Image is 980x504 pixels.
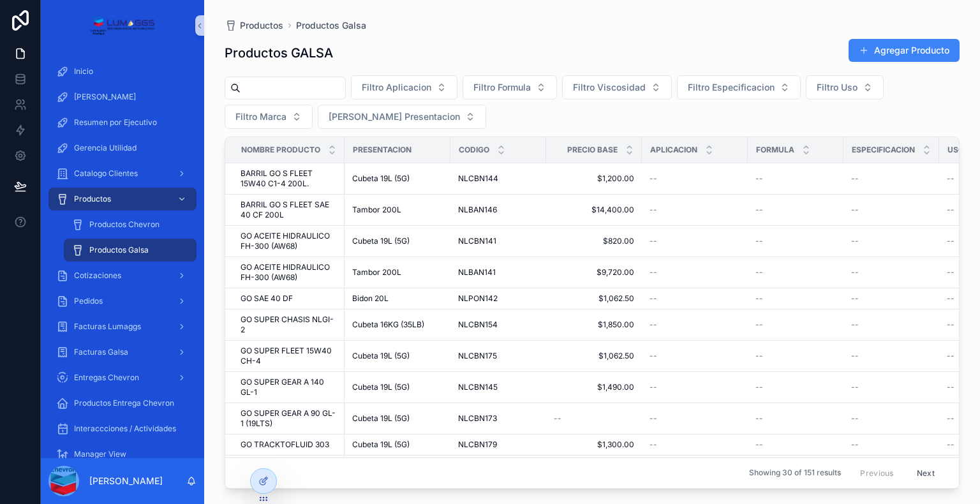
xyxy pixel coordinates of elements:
a: NLPON142 [458,293,538,304]
a: -- [650,293,740,304]
a: -- [851,440,932,450]
span: NLCBN145 [458,382,498,392]
span: $14,400.00 [554,205,634,215]
span: Productos Chevron [89,219,160,230]
a: Cubeta 19L (5G) [352,174,443,184]
span: -- [851,174,859,184]
a: -- [851,382,932,392]
span: -- [650,320,657,330]
span: Filtro Especificacion [688,81,775,94]
span: -- [947,293,954,304]
a: [PERSON_NAME] [48,85,197,108]
span: Especificacion [852,145,915,155]
button: Select Button [351,75,457,100]
span: NLBAN141 [458,267,496,278]
span: -- [650,174,657,184]
a: -- [755,236,836,246]
a: NLBAN146 [458,205,538,215]
a: Cubeta 19L (5G) [352,440,443,450]
a: $1,200.00 [554,174,634,184]
a: NLCBN154 [458,320,538,330]
span: GO SUPER GEAR A 140 GL-1 [241,377,337,397]
a: Cubeta 16KG (35LB) [352,320,443,330]
span: -- [947,174,954,184]
span: -- [755,382,763,392]
a: Manager View [48,443,197,466]
a: Tambor 200L [352,205,443,215]
span: -- [851,320,859,330]
a: -- [650,351,740,361]
img: App logo [90,15,154,36]
span: BARRIL GO S FLEET 15W40 C1-4 200L. [241,168,337,189]
span: Cubeta 19L (5G) [352,236,410,246]
span: Aplicacion [650,145,697,155]
span: -- [650,440,657,450]
a: -- [755,267,836,278]
span: Filtro Viscosidad [573,81,646,94]
span: -- [755,351,763,361]
span: Entregas Chevron [74,373,139,383]
a: Bidon 20L [352,293,443,304]
a: -- [851,293,932,304]
span: Showing 30 of 151 results [749,468,841,478]
span: Productos [74,194,111,204]
span: Tambor 200L [352,267,401,278]
span: -- [947,351,954,361]
span: Cotizaciones [74,271,121,281]
span: -- [755,205,763,215]
a: $1,300.00 [554,440,634,450]
a: Gerencia Utilidad [48,137,197,159]
span: NLCBN173 [458,413,497,424]
a: NLCBN173 [458,413,538,424]
span: -- [650,351,657,361]
a: Productos Galsa [296,19,366,32]
a: GO SUPER FLEET 15W40 CH-4 [241,346,337,366]
a: -- [650,320,740,330]
span: Filtro Formula [473,81,531,94]
a: -- [755,174,836,184]
a: GO SUPER GEAR A 90 GL-1 (19LTS) [241,408,337,429]
a: Productos Entrega Chevron [48,392,197,415]
span: -- [947,382,954,392]
span: -- [650,293,657,304]
span: -- [755,413,763,424]
a: $820.00 [554,236,634,246]
a: NLCBN175 [458,351,538,361]
span: Presentacion [353,145,412,155]
span: -- [947,413,954,424]
span: NLCBN154 [458,320,498,330]
a: $1,062.50 [554,293,634,304]
button: Select Button [225,105,313,129]
span: Inicio [74,66,93,77]
a: NLCBN141 [458,236,538,246]
a: $1,850.00 [554,320,634,330]
span: -- [851,440,859,450]
a: Tambor 200L [352,267,443,278]
span: -- [755,174,763,184]
a: Facturas Lumaggs [48,315,197,338]
a: -- [755,293,836,304]
span: NLBAN146 [458,205,497,215]
span: Resumen por Ejecutivo [74,117,157,128]
button: Select Button [677,75,801,100]
span: -- [650,382,657,392]
span: Filtro Aplicacion [362,81,431,94]
span: -- [947,267,954,278]
span: $1,490.00 [554,382,634,392]
span: -- [947,205,954,215]
a: Interaccciones / Actividades [48,417,197,440]
span: Cubeta 19L (5G) [352,413,410,424]
a: -- [851,174,932,184]
span: Filtro Uso [817,81,857,94]
span: -- [851,413,859,424]
span: -- [947,440,954,450]
button: Select Button [562,75,672,100]
a: -- [650,267,740,278]
a: Cubeta 19L (5G) [352,351,443,361]
a: $1,062.50 [554,351,634,361]
a: GO TRACKTOFLUID 303 [241,440,337,450]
